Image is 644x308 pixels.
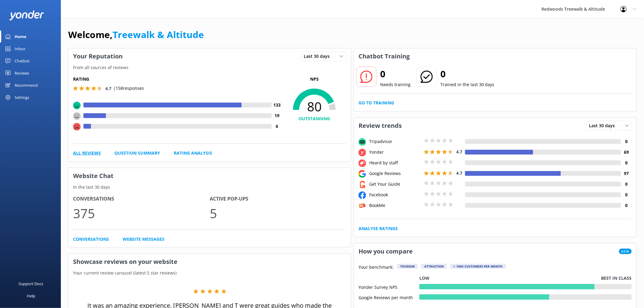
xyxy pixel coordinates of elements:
[123,236,164,243] a: Website Messages
[68,270,351,276] p: Your current review carousel (latest 5 star reviews)
[68,27,204,42] h1: Welcome,
[174,150,212,156] a: Rating Analysis
[272,123,282,130] h4: 6
[73,195,210,203] h4: Conversations
[354,243,417,259] h3: How you compare
[359,284,419,289] div: Yonder Survey NPS
[114,150,160,156] a: Question Summary
[368,138,422,145] div: Tripadvisor
[113,85,144,92] p: | 158 responses
[589,122,619,129] span: Last 30 days
[621,149,632,156] h4: 69
[68,254,351,270] h3: Showcase reviews on your website
[621,159,632,166] h4: 0
[380,67,411,81] h2: 0
[456,149,462,155] span: 4.7
[73,203,210,223] p: 375
[15,30,26,43] div: Home
[272,102,282,108] h4: 133
[368,202,422,209] div: BookMe
[15,79,38,91] div: Recommend
[68,64,351,71] p: From all sources of reviews
[601,275,632,282] p: Best in class
[282,76,346,82] p: NPS
[354,118,406,134] h3: Review trends
[68,184,351,191] p: In the last 30 days
[440,67,495,81] h2: 0
[68,168,351,184] h3: Website Chat
[456,170,462,176] span: 4.7
[368,149,422,156] div: Yonder
[73,76,282,82] h5: Rating
[380,81,411,88] p: Needs training
[359,225,398,232] a: Analyse Ratings
[419,275,429,282] p: Low
[19,278,44,290] div: Support Docs
[368,159,422,166] div: Heard by staff
[421,264,447,269] div: Attraction
[105,86,111,91] span: 4.7
[210,195,346,203] h4: Active Pop-ups
[9,10,44,20] img: yonder-white-logo.png
[27,290,35,302] div: Help
[450,264,506,269] div: > 1000 customers per month
[113,28,204,41] a: Treewalk & Altitude
[621,170,632,177] h4: 97
[368,181,422,187] div: Get Your Guide
[272,112,282,119] h4: 19
[282,115,346,122] h4: OUTSTANDING
[621,191,632,198] h4: 0
[368,191,422,198] div: Facebook
[359,294,419,300] div: Google Reviews per month
[282,99,346,114] span: 80
[15,43,25,55] div: Inbox
[619,249,632,254] span: New
[621,202,632,209] h4: 0
[304,53,333,60] span: Last 30 days
[210,203,346,223] p: 5
[354,48,414,64] h3: Chatbot Training
[68,48,127,64] h3: Your Reputation
[359,100,394,106] a: Go to Training
[368,170,422,177] div: Google Reviews
[359,264,394,271] p: Your benchmark:
[15,55,30,67] div: Chatbot
[621,138,632,145] h4: 0
[621,181,632,187] h4: 0
[73,150,101,156] a: All Reviews
[397,264,418,269] div: Tourism
[440,81,495,88] p: Trained in the last 30 days
[15,91,29,103] div: Settings
[15,67,29,79] div: Reviews
[73,236,109,243] a: Conversations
